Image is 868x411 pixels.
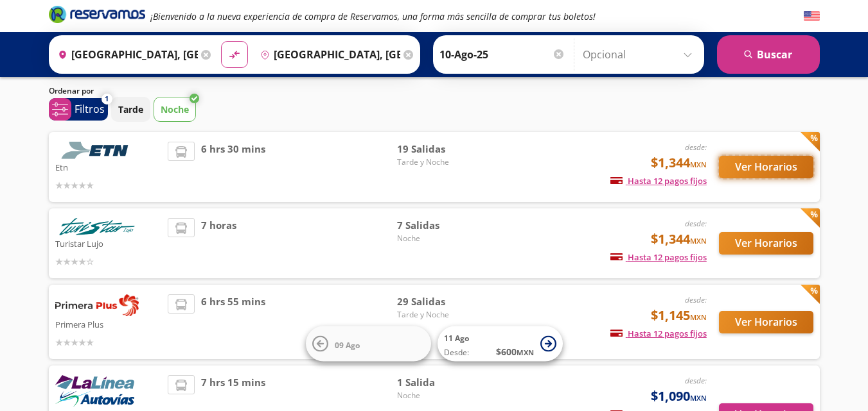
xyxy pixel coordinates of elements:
[201,142,265,192] span: 6 hrs 30 mins
[397,309,487,321] span: Tarde y Noche
[685,218,707,229] em: desde:
[583,38,698,71] input: Opcional
[255,38,400,71] input: Buscar Destino
[717,35,820,74] button: Buscar
[651,153,707,172] span: $1,344
[55,218,139,235] img: Turistar Lujo
[161,103,189,116] p: Noche
[690,393,707,403] small: MXN
[53,38,198,71] input: Buscar Origen
[719,311,813,333] button: Ver Horarios
[397,218,487,233] span: 7 Salidas
[49,98,108,121] button: 1Filtros
[397,390,487,401] span: Noche
[444,333,469,344] span: 11 Ago
[397,142,487,156] span: 19 Salidas
[719,156,813,178] button: Ver Horarios
[397,233,487,244] span: Noche
[685,142,707,153] em: desde:
[610,175,707,187] span: Hasta 12 pagos fijos
[201,218,236,269] span: 7 horas
[306,326,431,362] button: 09 Ago
[517,348,534,357] small: MXN
[75,101,105,117] p: Filtros
[690,236,707,246] small: MXN
[685,294,707,305] em: desde:
[651,306,707,325] span: $1,145
[397,294,487,309] span: 29 Salidas
[397,156,487,168] span: Tarde y Noche
[55,316,162,331] p: Primera Plus
[690,312,707,322] small: MXN
[651,230,707,249] span: $1,344
[55,142,139,159] img: Etn
[49,4,145,28] a: Brand Logo
[55,375,134,407] img: Autovías y La Línea
[438,326,563,362] button: 11 AgoDesde:$600MXN
[49,85,94,97] p: Ordenar por
[55,235,162,251] p: Turistar Lujo
[201,294,265,349] span: 6 hrs 55 mins
[55,294,139,316] img: Primera Plus
[105,94,109,105] span: 1
[651,387,707,406] span: $1,090
[55,159,162,174] p: Etn
[150,10,596,22] em: ¡Bienvenido a la nueva experiencia de compra de Reservamos, una forma más sencilla de comprar tus...
[335,339,360,350] span: 09 Ago
[118,103,143,116] p: Tarde
[111,97,150,122] button: Tarde
[154,97,196,122] button: Noche
[610,328,707,339] span: Hasta 12 pagos fijos
[496,345,534,358] span: $ 600
[397,375,487,390] span: 1 Salida
[610,251,707,263] span: Hasta 12 pagos fijos
[719,232,813,255] button: Ver Horarios
[444,347,469,358] span: Desde:
[690,160,707,169] small: MXN
[49,4,145,24] i: Brand Logo
[439,38,565,71] input: Elegir Fecha
[685,375,707,386] em: desde:
[804,8,820,24] button: English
